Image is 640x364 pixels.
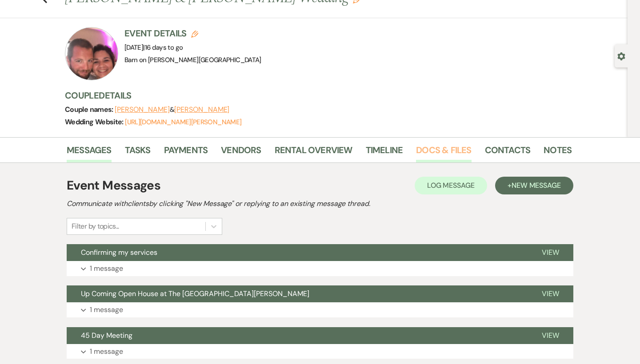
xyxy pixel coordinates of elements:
a: Notes [544,143,572,162]
a: Timeline [366,143,403,162]
span: View [542,248,559,257]
span: [DATE] [124,43,183,52]
a: Docs & Files [416,143,471,162]
span: Confirming my services [81,248,157,257]
button: +New Message [495,177,573,194]
span: New Message [512,181,561,190]
a: Tasks [125,143,151,162]
span: Up Coming Open House at The [GEOGRAPHIC_DATA][PERSON_NAME] [81,289,309,298]
button: [PERSON_NAME] [174,106,229,113]
button: 1 message [67,261,573,276]
p: 1 message [90,346,123,357]
a: Vendors [221,143,261,162]
button: 1 message [67,302,573,317]
span: Log Message [427,181,475,190]
span: Wedding Website: [65,117,125,127]
h2: Communicate with clients by clicking "New Message" or replying to an existing message thread. [67,198,573,209]
h1: Event Messages [67,176,160,195]
button: Up Coming Open House at The [GEOGRAPHIC_DATA][PERSON_NAME] [67,285,528,302]
button: View [528,244,573,261]
div: Filter by topics... [72,221,119,232]
button: Open lead details [617,51,625,60]
h3: Couple Details [65,89,563,102]
a: [URL][DOMAIN_NAME][PERSON_NAME] [125,118,241,127]
p: 1 message [90,304,123,316]
span: Barn on [PERSON_NAME][GEOGRAPHIC_DATA] [124,55,261,64]
span: | [143,43,183,52]
a: Messages [67,143,112,162]
span: View [542,289,559,298]
span: & [115,105,229,114]
button: Log Message [415,177,487,194]
button: 45 Day Meeting [67,327,528,344]
span: 16 days to go [145,43,183,52]
a: Rental Overview [275,143,352,162]
button: 1 message [67,344,573,359]
button: View [528,285,573,302]
h3: Event Details [124,27,261,40]
a: Payments [164,143,208,162]
span: Couple names: [65,105,115,114]
a: Contacts [485,143,531,162]
button: [PERSON_NAME] [115,106,170,113]
button: Confirming my services [67,244,528,261]
button: View [528,327,573,344]
p: 1 message [90,263,123,274]
span: View [542,331,559,340]
span: 45 Day Meeting [81,331,132,340]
